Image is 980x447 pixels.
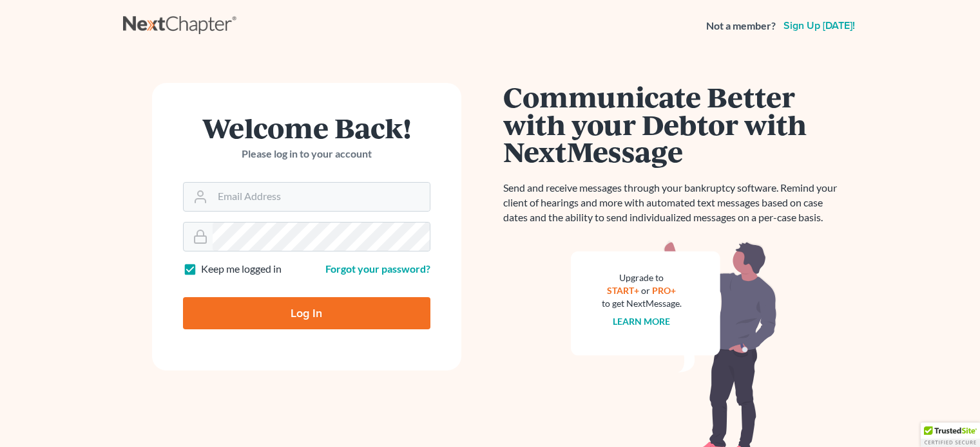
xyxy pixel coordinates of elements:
input: Log In [183,297,430,329]
a: START+ [607,285,639,296]
input: Email Address [213,183,430,211]
div: TrustedSite Certified [921,423,980,447]
h1: Welcome Back! [183,114,430,141]
a: PRO+ [652,285,676,296]
a: Forgot your password? [325,262,430,275]
a: Sign up [DATE]! [781,21,858,31]
a: Learn more [613,316,670,327]
p: Please log in to your account [183,147,430,161]
div: Upgrade to [602,271,682,284]
p: Send and receive messages through your bankruptcy software. Remind your client of hearings and mo... [503,181,845,225]
label: Keep me logged in [201,262,282,277]
strong: Not a member? [706,19,776,33]
h1: Communicate Better with your Debtor with NextMessage [503,83,845,165]
div: to get NextMessage. [602,297,682,310]
span: or [641,285,650,296]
